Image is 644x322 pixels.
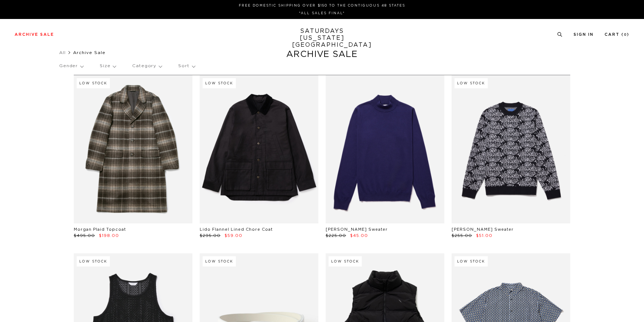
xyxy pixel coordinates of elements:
[326,234,346,238] span: $225.00
[59,50,66,55] a: All
[624,33,627,37] small: 0
[15,32,54,37] a: Archive Sale
[455,78,488,88] div: Low Stock
[326,227,388,231] a: [PERSON_NAME] Sweater
[329,256,362,267] div: Low Stock
[100,58,116,74] p: Size
[452,227,514,231] a: [PERSON_NAME] Sweater
[132,58,162,74] p: Category
[225,234,242,238] span: $59.00
[452,234,472,238] span: $255.00
[178,58,195,74] p: Sort
[77,256,110,267] div: Low Stock
[59,58,83,74] p: Gender
[18,11,626,16] p: *ALL SALES FINAL*
[203,256,236,267] div: Low Stock
[74,234,95,238] span: $495.00
[203,78,236,88] div: Low Stock
[476,234,492,238] span: $51.00
[200,234,221,238] span: $295.00
[574,32,594,37] a: Sign In
[18,3,626,8] p: FREE DOMESTIC SHIPPING OVER $150 TO THE CONTIGUOUS 48 STATES
[74,227,126,231] a: Morgan Plaid Topcoat
[350,234,368,238] span: $45.00
[77,78,110,88] div: Low Stock
[73,50,106,55] span: Archive Sale
[605,32,629,37] a: Cart (0)
[200,227,273,231] a: Lido Flannel Lined Chore Coat
[455,256,488,267] div: Low Stock
[99,234,119,238] span: $198.00
[292,28,352,49] a: SATURDAYS[US_STATE][GEOGRAPHIC_DATA]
